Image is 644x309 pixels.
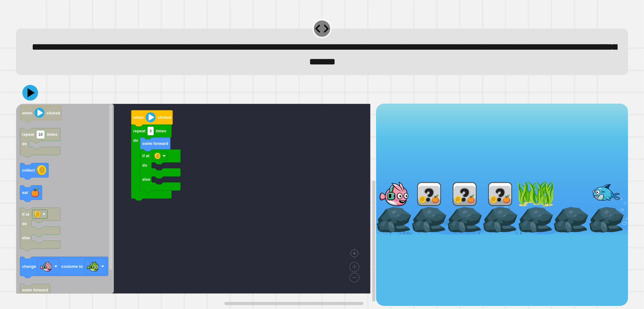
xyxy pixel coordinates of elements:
[22,168,35,173] text: collect
[22,132,34,137] text: repeat
[47,111,60,115] text: clicked
[158,115,171,120] text: clicked
[142,177,150,182] text: else
[22,264,36,269] text: change
[133,129,146,133] text: repeat
[61,264,83,269] text: costume to
[149,129,152,133] text: 3
[133,138,138,143] text: do
[142,141,169,146] text: swim forward
[156,129,166,133] text: times
[22,235,30,240] text: else
[16,104,376,306] div: Blockly Workspace
[22,288,48,292] text: swim forward
[133,115,144,120] text: when
[22,212,29,217] text: if at
[47,132,57,137] text: times
[22,190,28,195] text: eat
[22,141,27,146] text: do
[142,163,147,168] text: do
[38,132,43,137] text: 10
[22,221,27,226] text: do
[142,153,150,158] text: if at
[22,111,32,115] text: when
